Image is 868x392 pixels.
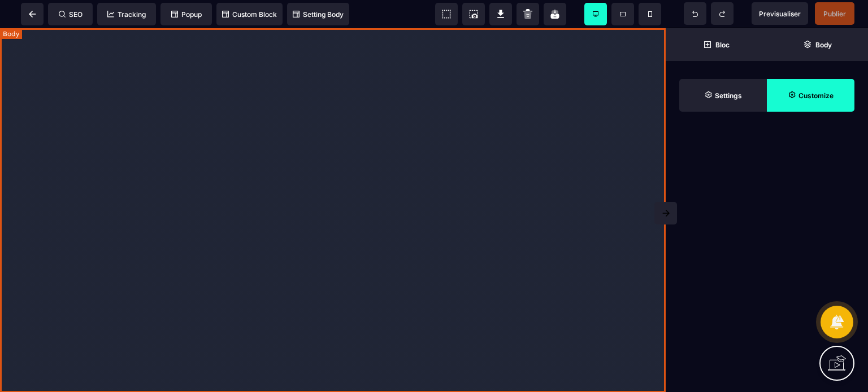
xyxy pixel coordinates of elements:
span: Setting Body [293,10,344,19]
strong: Customize [798,91,834,100]
span: SEO [59,10,83,19]
span: Screenshot [462,3,485,25]
span: Preview [752,2,808,25]
span: Open Style Manager [767,79,854,112]
span: Open Blocks [666,28,767,61]
span: View components [435,3,458,25]
strong: Bloc [715,41,730,49]
span: Settings [679,79,767,112]
span: Tracking [107,10,146,19]
span: Popup [171,10,202,19]
strong: Body [815,41,832,49]
span: Publier [823,10,846,18]
span: Custom Block [222,10,277,19]
span: Previsualiser [759,10,801,18]
strong: Settings [715,91,742,100]
span: Open Layer Manager [767,28,868,61]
